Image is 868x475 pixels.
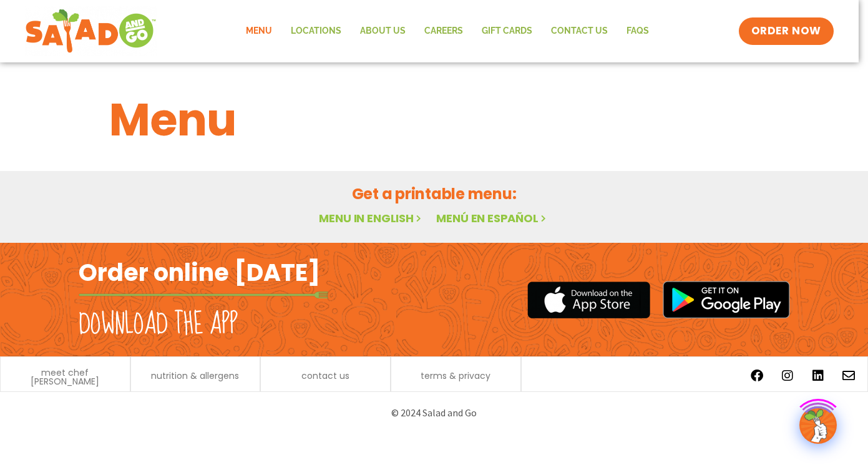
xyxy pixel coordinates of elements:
[617,17,658,46] a: FAQs
[739,17,834,45] a: ORDER NOW
[237,17,281,46] a: Menu
[25,6,157,56] img: new-SAG-logo-768×292
[436,210,549,226] a: Menú en español
[527,280,650,320] img: appstore
[79,307,238,342] h2: Download the app
[85,404,784,421] p: © 2024 Salad and Go
[151,371,239,380] a: nutrition & allergens
[751,24,821,39] span: ORDER NOW
[472,17,542,46] a: GIFT CARDS
[109,183,759,205] h2: Get a printable menu:
[421,371,490,380] a: terms & privacy
[109,86,759,154] h1: Menu
[663,281,790,318] img: google_play
[79,291,328,298] img: fork
[319,210,424,226] a: Menu in English
[7,368,124,386] a: meet chef [PERSON_NAME]
[79,257,320,288] h2: Order online [DATE]
[542,17,617,46] a: Contact Us
[281,17,351,46] a: Locations
[351,17,415,46] a: About Us
[237,17,658,46] nav: Menu
[415,17,472,46] a: Careers
[301,371,349,380] a: contact us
